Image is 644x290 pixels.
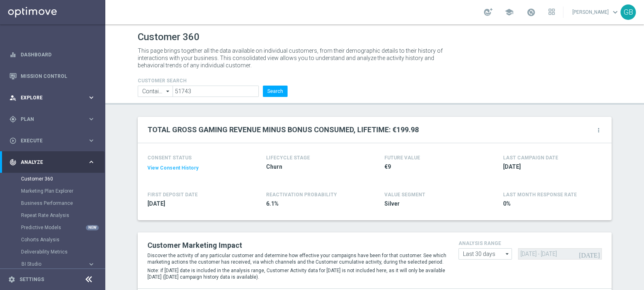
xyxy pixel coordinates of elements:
input: Last 30 days [458,248,512,260]
h2: Customer Marketing Impact [147,241,446,250]
button: Mission Control [9,73,96,79]
button: track_changes Analyze keyboard_arrow_right [9,159,96,165]
div: Predictive Models [21,221,104,234]
button: View Consent History [147,165,198,172]
h4: LAST CAMPAIGN DATE [503,155,558,161]
div: BI Studio [21,258,104,270]
p: Discover the activity of any particular customer and determine how effective your campaigns have ... [147,252,446,265]
div: Deliverability Metrics [21,246,104,258]
h4: CONSENT STATUS [147,155,242,161]
input: Enter CID, Email, name or phone [173,86,259,97]
div: Mission Control [9,65,95,87]
h4: FUTURE VALUE [384,155,420,161]
button: Search [263,86,288,97]
span: LAST MONTH RESPONSE RATE [503,192,577,198]
i: arrow_drop_down [503,249,512,259]
span: 6.1% [266,200,361,208]
a: Cohorts Analysis [21,236,84,243]
div: Dashboard [9,44,95,65]
a: [PERSON_NAME]keyboard_arrow_down [571,6,621,18]
h2: TOTAL GROSS GAMING REVENUE MINUS BONUS CONSUMED, LIFETIME: €199.98 [147,125,419,135]
span: 0% [503,200,598,208]
button: BI Studio keyboard_arrow_right [21,261,96,267]
div: Explore [9,94,87,101]
i: gps_fixed [9,116,17,123]
i: settings [8,276,15,283]
button: gps_fixed Plan keyboard_arrow_right [9,116,96,122]
i: more_vert [595,127,602,133]
button: person_search Explore keyboard_arrow_right [9,95,96,101]
div: Analyze [9,159,87,166]
h4: FIRST DEPOSIT DATE [147,192,198,198]
div: Customer 360 [21,173,104,185]
span: keyboard_arrow_down [611,8,620,17]
i: equalizer [9,51,17,58]
span: €9 [384,163,479,171]
i: keyboard_arrow_right [87,260,95,268]
div: NEW [86,225,99,230]
span: Plan [21,117,87,122]
span: Execute [21,138,87,143]
h4: LIFECYCLE STAGE [266,155,310,161]
i: person_search [9,94,17,101]
i: keyboard_arrow_right [87,158,95,166]
input: Contains [138,86,173,97]
button: play_circle_outline Execute keyboard_arrow_right [9,137,96,144]
span: REACTIVATION PROBABILITY [266,192,337,198]
i: keyboard_arrow_right [87,94,95,101]
h4: VALUE SEGMENT [384,192,425,198]
p: Note: if [DATE] date is included in the analysis range, Customer Activity data for [DATE] is not ... [147,267,446,280]
a: Dashboard [21,44,95,65]
span: Analyze [21,160,87,165]
div: Cohorts Analysis [21,234,104,246]
i: track_changes [9,159,17,166]
i: arrow_drop_down [164,86,172,97]
a: Settings [19,277,44,282]
div: Plan [9,116,87,123]
h4: analysis range [458,241,602,246]
span: Churn [266,163,361,171]
a: Deliverability Metrics [21,249,84,255]
h4: CUSTOMER SEARCH [138,78,288,84]
a: Repeat Rate Analysis [21,212,84,219]
span: BI Studio [21,262,79,266]
div: BI Studio [21,262,87,266]
span: 2025-09-11 [503,163,598,171]
button: equalizer Dashboard [9,52,96,58]
div: GB [621,4,636,20]
a: Marketing Plan Explorer [21,188,84,194]
span: Silver [384,200,479,208]
a: Business Performance [21,200,84,206]
h1: Customer 360 [138,31,612,43]
span: Explore [21,95,87,100]
i: play_circle_outline [9,137,17,144]
div: Marketing Plan Explorer [21,185,104,197]
i: keyboard_arrow_right [87,137,95,144]
p: This page brings together all the data available on individual customers, from their demographic ... [138,47,450,69]
a: Mission Control [21,65,95,87]
div: Execute [9,137,87,144]
span: 2005-10-15 [147,200,242,208]
div: Business Performance [21,197,104,209]
div: Repeat Rate Analysis [21,209,104,221]
span: school [505,8,514,17]
a: Customer 360 [21,176,84,182]
i: keyboard_arrow_right [87,115,95,123]
a: Predictive Models [21,224,84,231]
